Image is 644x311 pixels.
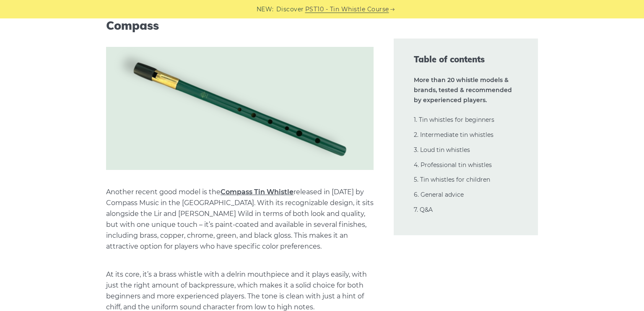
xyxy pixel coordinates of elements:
[414,54,518,65] span: Table of contents
[414,191,464,198] a: 6. General advice
[414,176,490,183] a: 5. Tin whistles for children
[414,76,512,104] strong: More than 20 whistle models & brands, tested & recommended by experienced players.
[414,116,494,123] a: 1. Tin whistles for beginners
[414,161,492,169] a: 4. Professional tin whistles
[276,5,304,14] span: Discover
[106,18,374,33] h3: Compass
[106,187,374,252] p: Another recent good model is the released in [DATE] by Compass Music in the [GEOGRAPHIC_DATA]. Wi...
[221,188,293,196] a: Compass Tin Whistle
[414,206,433,213] a: 7. Q&A
[414,131,493,139] a: 2. Intermediate tin whistles
[305,5,389,14] a: PST10 - Tin Whistle Course
[414,146,470,154] a: 3. Loud tin whistles
[257,5,274,14] span: NEW:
